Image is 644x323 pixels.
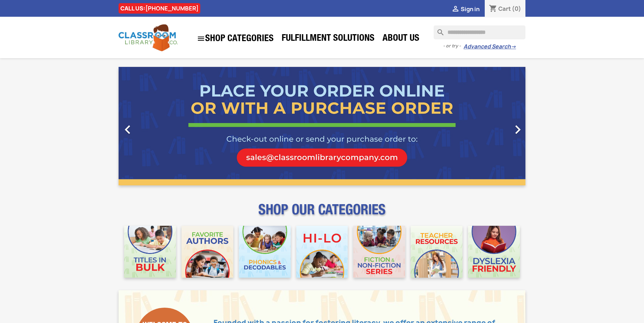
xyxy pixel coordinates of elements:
[119,67,180,185] a: Previous
[465,67,526,185] a: Next
[278,32,378,46] a: Fulfillment Solutions
[509,121,526,138] i: 
[182,226,233,278] img: CLC_Favorite_Authors_Mobile.jpg
[239,226,291,278] img: CLC_Phonics_And_Decodables_Mobile.jpg
[353,226,405,278] img: CLC_Fiction_Nonfiction_Mobile.jpg
[193,31,277,46] a: SHOP CATEGORIES
[511,43,516,50] span: →
[411,226,462,278] img: CLC_Teacher_Resources_Mobile.jpg
[451,5,480,13] a:  Sign in
[119,121,136,138] i: 
[451,5,460,14] i: 
[468,226,520,278] img: CLC_Dyslexia_Mobile.jpg
[119,24,178,51] img: Classroom Library Company
[434,25,442,34] i: search
[119,3,200,14] div: CALL US:
[512,5,521,13] span: (0)
[464,43,516,50] a: Advanced Search→
[434,25,525,39] input: Search
[489,5,497,13] i: shopping_cart
[461,5,480,13] span: Sign in
[124,226,176,278] img: CLC_Bulk_Mobile.jpg
[379,32,423,46] a: About Us
[197,34,205,43] i: 
[119,208,525,220] p: SHOP OUR CATEGORIES
[145,5,199,12] a: [PHONE_NUMBER]
[498,5,511,13] span: Cart
[296,226,348,278] img: CLC_HiLo_Mobile.jpg
[119,67,525,185] ul: Carousel container
[443,43,464,49] span: - or try -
